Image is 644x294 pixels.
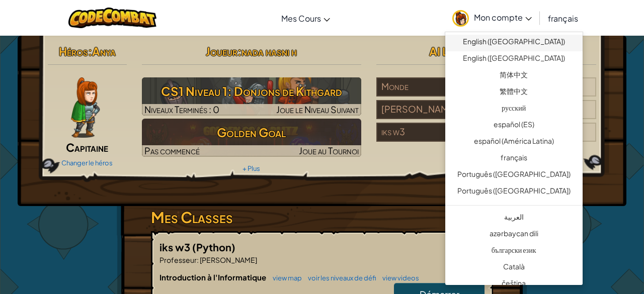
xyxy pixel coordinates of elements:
[151,206,493,229] h3: Mes Classes
[429,44,543,58] span: AI League Team Rankings
[445,167,583,184] a: Português ([GEOGRAPHIC_DATA])
[445,210,583,227] a: العربية
[445,134,583,151] a: español (América Latina)
[159,255,197,264] span: Professeur
[445,243,583,260] a: български език
[376,87,596,99] a: Monde8 002 319Joueurs
[59,44,88,58] span: Héros
[445,184,583,201] a: Português ([GEOGRAPHIC_DATA])
[445,276,583,293] a: čeština
[445,84,583,101] a: 繁體中文
[376,100,486,119] div: [PERSON_NAME]
[447,2,537,34] a: Mon compte
[452,10,469,27] img: avatar
[142,119,362,157] img: Golden Goal
[276,5,335,32] a: Mes Cours
[445,35,583,51] a: English ([GEOGRAPHIC_DATA])
[445,227,583,243] a: azərbaycan dili
[142,77,362,116] a: Joue le Niveau Suivant
[159,272,268,282] span: Introduction à l'Informatique
[144,104,219,115] span: Niveaux Terminés : 0
[299,145,359,156] span: Joue au Tournoi
[376,132,596,144] a: iks w32Joueurs
[276,104,359,115] span: Joue le Niveau Suivant
[445,151,583,167] a: français
[197,255,199,264] span: :
[445,68,583,84] a: 简体中文
[144,145,200,156] span: Pas commencé
[159,241,192,253] span: iks w3
[206,44,237,58] span: Joueur
[376,110,596,121] a: [PERSON_NAME]17Joueurs
[61,159,113,167] a: Changer le héros
[548,13,578,24] span: français
[268,274,302,282] a: view map
[281,13,321,24] span: Mes Cours
[376,77,486,96] div: Monde
[445,118,583,134] a: español (ES)
[192,241,235,253] span: (Python)
[142,80,362,103] h3: CS1 Niveau 1: Donjons de Kithgard
[199,255,257,264] span: [PERSON_NAME]
[543,5,583,32] a: français
[377,274,419,282] a: view videos
[92,44,116,58] span: Anya
[242,44,297,58] span: nada hasni h
[445,260,583,276] a: Català
[445,101,583,118] a: русский
[474,12,532,23] span: Mon compte
[237,44,242,58] span: :
[376,123,486,142] div: iks w3
[243,164,260,172] a: + Plus
[303,274,376,282] a: voir les niveaux de défi
[68,8,156,28] img: CodeCombat logo
[142,121,362,144] h3: Golden Goal
[142,77,362,116] img: CS1 Niveau 1: Donjons de Kithgard
[71,77,100,138] img: captain-pose.png
[88,44,92,58] span: :
[142,119,362,157] a: Golden GoalPas commencéJoue au Tournoi
[445,51,583,68] a: English ([GEOGRAPHIC_DATA])
[66,140,108,154] span: Capitaine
